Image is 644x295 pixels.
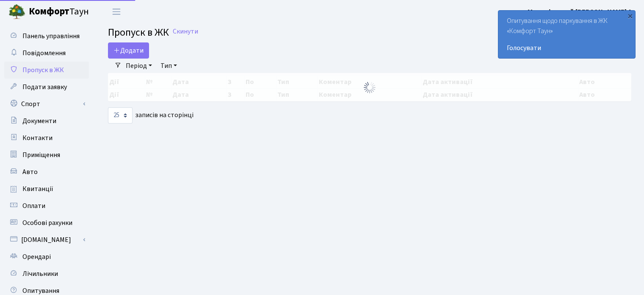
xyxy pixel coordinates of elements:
a: Авто [4,163,89,180]
a: Орендарі [4,248,89,265]
a: Подати заявку [4,79,89,96]
a: Спорт [4,96,89,112]
a: Оплати [4,197,89,214]
span: Лічильники [22,269,58,278]
a: Голосувати [507,43,627,53]
a: Повідомлення [4,45,89,62]
img: logo.png [8,3,25,20]
b: Комфорт [29,5,69,18]
div: × [626,11,634,20]
a: [DOMAIN_NAME] [4,231,89,248]
span: Контакти [22,133,53,143]
span: Документи [22,116,56,126]
a: Документи [4,112,89,129]
a: Меленівський [PERSON_NAME] А. [528,7,634,17]
div: Опитування щодо паркування в ЖК «Комфорт Таун» [498,11,635,58]
a: Пропуск в ЖК [4,62,89,79]
a: Контакти [4,129,89,146]
a: Панель управління [4,28,89,45]
label: записів на сторінці [108,107,193,124]
span: Повідомлення [22,48,66,58]
a: Тип [157,59,180,73]
span: Особові рахунки [22,218,72,228]
a: Додати [108,42,149,59]
span: Панель управління [22,31,80,41]
select: записів на сторінці [108,107,133,124]
span: Приміщення [22,150,60,160]
span: Квитанції [22,184,53,194]
a: Скинути [173,28,198,36]
a: Особові рахунки [4,214,89,231]
span: Подати заявку [22,82,67,92]
a: Квитанції [4,180,89,197]
span: Оплати [22,201,45,211]
span: Авто [22,167,38,177]
button: Переключити навігацію [106,5,127,19]
span: Додати [113,46,144,55]
span: Таун [29,5,89,19]
span: Пропуск в ЖК [22,65,64,75]
span: Орендарі [22,252,51,261]
span: Пропуск в ЖК [108,25,169,40]
a: Приміщення [4,146,89,163]
a: Період [122,59,155,73]
a: Лічильники [4,265,89,282]
img: Обробка... [363,81,376,94]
